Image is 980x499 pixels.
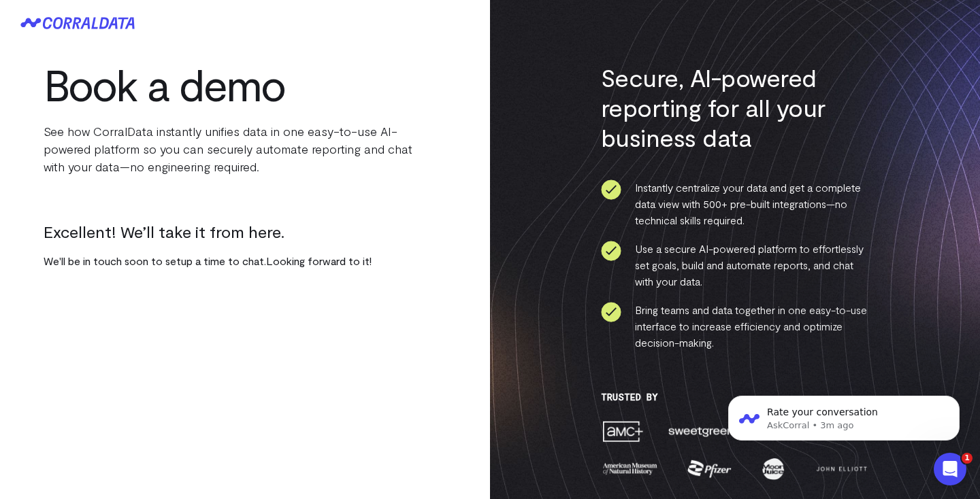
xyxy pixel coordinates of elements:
[934,453,966,485] iframe: Intercom live chat
[44,60,446,109] h1: Book a demo
[601,179,870,228] li: Instantly centralize your data and get a complete data view with 500+ pre-built integrations—no t...
[266,254,372,267] span: Looking forward to it!
[44,196,446,267] div: We'll be in touch soon to setup a time to chat.
[962,453,973,464] span: 1
[44,122,446,175] p: See how CorralData instantly unifies data in one easy-to-use AI-powered platform so you can secur...
[708,367,980,462] iframe: Intercom notifications message
[601,302,870,351] li: Bring teams and data together in one easy-to-use interface to increase efficiency and optimize de...
[44,222,446,241] h2: Excellent! We’ll take it from here.
[601,63,870,152] h3: Secure, AI-powered reporting for all your business data
[601,241,870,290] li: Use a secure AI-powered platform to effortlessly set goals, build and automate reports, and chat ...
[601,392,870,402] h3: Trusted By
